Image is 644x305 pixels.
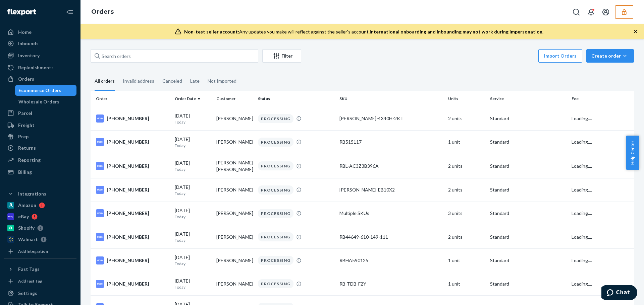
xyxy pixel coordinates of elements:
div: PROCESSING [258,114,293,123]
th: Fee [569,91,634,107]
p: Standard [490,163,566,169]
div: [DATE] [175,278,211,290]
td: [PERSON_NAME] [214,178,255,202]
a: Billing [4,167,76,177]
td: Loading.... [569,272,634,296]
a: Inventory [4,50,76,61]
button: Close Navigation [63,5,76,19]
div: Orders [18,76,34,82]
div: [PHONE_NUMBER] [96,186,169,194]
td: 3 units [445,202,487,225]
div: [DATE] [175,254,211,266]
p: Standard [490,257,566,264]
td: [PERSON_NAME] [PERSON_NAME] [214,154,255,178]
p: Today [175,214,211,220]
td: Loading.... [569,107,634,130]
div: Prep [18,133,29,140]
div: [PERSON_NAME]-EB10X2 [339,186,443,193]
th: Order Date [172,91,214,107]
div: RB515117 [339,139,443,145]
a: Ecommerce Orders [15,85,77,96]
div: Reporting [18,157,41,163]
p: Today [175,237,211,243]
a: eBay [4,211,76,222]
div: Invalid address [123,72,154,90]
td: [PERSON_NAME] [214,225,255,249]
a: Home [4,27,76,37]
div: PROCESSING [258,256,293,265]
td: 1 unit [445,130,487,154]
button: Fast Tags [4,264,76,275]
div: [DATE] [175,207,211,220]
div: Not Imported [208,72,236,90]
p: Today [175,166,211,172]
div: PROCESSING [258,138,293,147]
div: Fast Tags [18,266,40,273]
th: Units [445,91,487,107]
button: Integrations [4,188,76,199]
div: Billing [18,169,32,175]
button: Filter [262,49,301,63]
p: Today [175,190,211,196]
div: [PHONE_NUMBER] [96,115,169,123]
td: Loading.... [569,178,634,202]
div: Shopify [18,225,35,231]
td: Loading.... [569,249,634,272]
p: Standard [490,186,566,193]
p: Today [175,261,211,266]
a: Settings [4,288,76,299]
td: Loading.... [569,130,634,154]
a: Replenishments [4,62,76,73]
div: Home [18,29,32,35]
p: Today [175,284,211,290]
td: 2 units [445,225,487,249]
a: Add Fast Tag [4,277,76,285]
a: Walmart [4,234,76,245]
div: Wholesale Orders [18,98,59,105]
th: SKU [337,91,445,107]
td: [PERSON_NAME] [214,272,255,296]
span: Non-test seller account: [184,29,239,34]
div: [PHONE_NUMBER] [96,280,169,288]
div: [PHONE_NUMBER] [96,256,169,264]
th: Order [91,91,172,107]
div: [DATE] [175,160,211,172]
td: 1 unit [445,272,487,296]
th: Status [255,91,337,107]
div: [DATE] [175,112,211,125]
input: Search orders [91,49,258,63]
td: 2 units [445,178,487,202]
button: Create order [586,49,634,63]
p: Standard [490,234,566,240]
td: 1 unit [445,249,487,272]
button: Open notifications [584,5,598,19]
div: Add Integration [18,248,48,254]
td: Multiple SKUs [337,202,445,225]
a: Inbounds [4,38,76,49]
div: Any updates you make will reflect against the seller's account. [184,28,543,35]
th: Service [487,91,569,107]
td: Loading.... [569,225,634,249]
div: Customer [216,96,253,101]
td: [PERSON_NAME] [214,107,255,130]
div: [PHONE_NUMBER] [96,162,169,170]
td: [PERSON_NAME] [214,202,255,225]
button: Import Orders [538,49,582,63]
a: Add Integration [4,247,76,255]
div: [PHONE_NUMBER] [96,209,169,217]
div: [DATE] [175,136,211,148]
div: Add Fast Tag [18,278,42,284]
a: Amazon [4,200,76,211]
td: Loading.... [569,202,634,225]
div: Parcel [18,110,32,117]
div: All orders [95,72,115,91]
button: Open Search Box [570,5,583,19]
div: Late [190,72,200,90]
p: Standard [490,281,566,287]
div: Create order [591,53,629,59]
a: Orders [91,8,114,15]
div: Inbounds [18,40,39,47]
a: Reporting [4,155,76,165]
div: [DATE] [175,231,211,243]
